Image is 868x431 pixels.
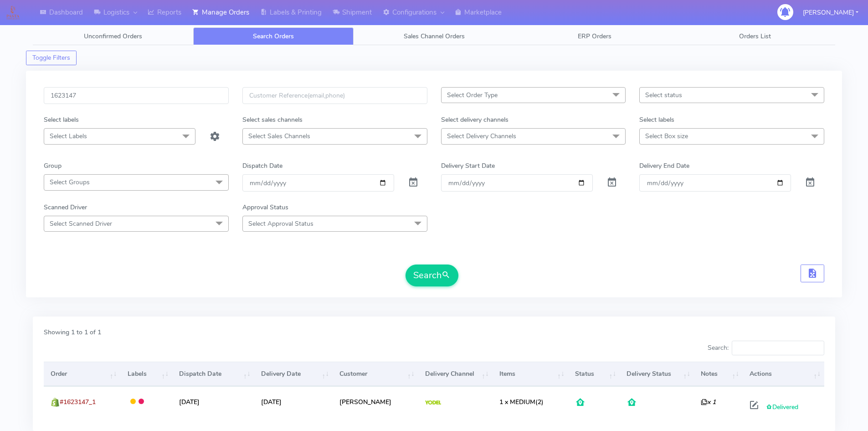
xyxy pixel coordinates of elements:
[447,91,498,99] span: Select Order Type
[44,362,120,386] th: Order: activate to sort column ascending
[44,115,79,125] label: Select labels
[645,91,682,99] span: Select status
[333,386,418,417] td: [PERSON_NAME]
[578,32,611,41] span: ERP Orders
[242,161,282,171] label: Dispatch Date
[645,132,688,140] span: Select Box size
[796,3,865,22] button: [PERSON_NAME]
[447,132,516,140] span: Select Delivery Channels
[242,87,427,104] input: Customer Reference(email,phone)
[51,398,60,407] img: shopify.png
[441,161,495,171] label: Delivery Start Date
[242,115,303,125] label: Select sales channels
[172,362,254,386] th: Dispatch Date: activate to sort column ascending
[493,362,568,386] th: Items: activate to sort column ascending
[739,32,771,41] span: Orders List
[732,341,824,355] input: Search:
[441,115,508,125] label: Select delivery channels
[120,362,172,386] th: Labels: activate to sort column ascending
[333,362,418,386] th: Customer: activate to sort column ascending
[499,398,544,406] span: (2)
[248,219,313,228] span: Select Approval Status
[253,32,294,41] span: Search Orders
[701,398,716,406] i: x 1
[766,403,798,411] span: Delivered
[50,219,112,228] span: Select Scanned Driver
[50,132,87,140] span: Select Labels
[44,161,62,171] label: Group
[33,27,835,45] ul: Tabs
[44,203,87,212] label: Scanned Driver
[499,398,535,406] span: 1 x MEDIUM
[44,327,101,337] label: Showing 1 to 1 of 1
[26,51,77,65] button: Toggle Filters
[694,362,743,386] th: Notes: activate to sort column ascending
[254,362,333,386] th: Delivery Date: activate to sort column ascending
[639,161,689,171] label: Delivery End Date
[404,32,465,41] span: Sales Channel Orders
[620,362,694,386] th: Delivery Status: activate to sort column ascending
[248,132,310,140] span: Select Sales Channels
[60,398,96,406] span: #1623147_1
[708,341,824,355] label: Search:
[50,178,90,187] span: Select Groups
[44,87,229,104] input: Order Id
[84,32,142,41] span: Unconfirmed Orders
[418,362,493,386] th: Delivery Channel: activate to sort column ascending
[406,265,458,286] button: Search
[568,362,620,386] th: Status: activate to sort column ascending
[639,115,674,125] label: Select labels
[172,386,254,417] td: [DATE]
[743,362,824,386] th: Actions: activate to sort column ascending
[242,203,288,212] label: Approval Status
[425,400,441,405] img: Yodel
[254,386,333,417] td: [DATE]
